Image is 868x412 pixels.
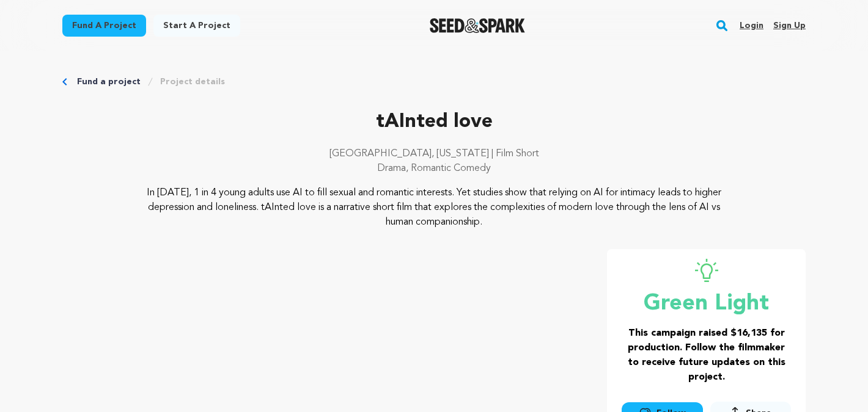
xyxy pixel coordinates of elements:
[62,146,806,161] p: [GEOGRAPHIC_DATA], [US_STATE] | Film Short
[137,186,732,229] p: In [DATE], 1 in 4 young adults use AI to fill sexual and romantic interests. Yet studies show tha...
[62,161,806,176] p: Drama, Romantic Comedy
[430,18,526,33] img: Seed&Spark Logo Dark Mode
[160,76,225,88] a: Project details
[622,292,791,316] p: Green Light
[622,326,791,385] h3: This campaign raised $16,135 for production. Follow the filmmaker to receive future updates on th...
[740,16,763,35] a: Login
[430,18,526,33] a: Seed&Spark Homepage
[62,76,806,88] div: Breadcrumb
[77,76,141,88] a: Fund a project
[153,15,240,37] a: Start a project
[62,15,146,37] a: Fund a project
[773,16,806,35] a: Sign up
[62,107,806,137] p: tAInted love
